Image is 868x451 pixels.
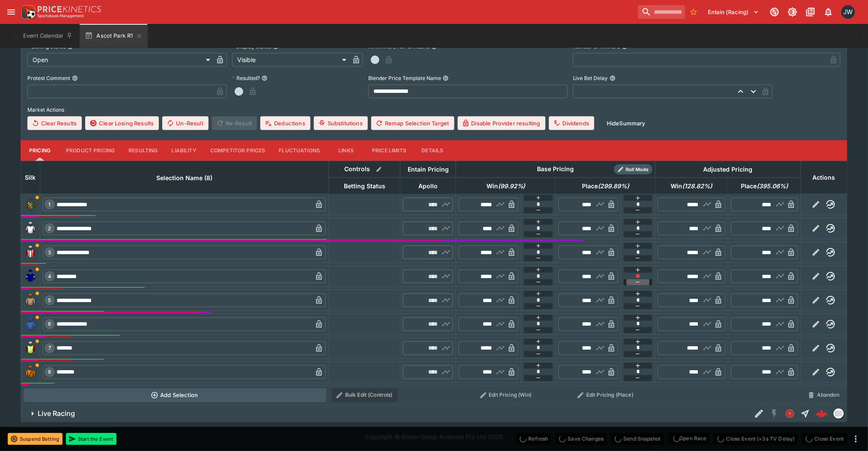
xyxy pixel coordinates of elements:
img: runner 7 [24,341,37,355]
button: No Bookmarks [687,5,701,19]
button: Start the Event [66,433,116,445]
img: runner 5 [24,294,37,307]
svg: Closed [785,409,795,419]
img: runner 4 [24,270,37,283]
button: Pricing [21,140,59,161]
img: Sportsbook Management [38,14,84,18]
span: 2 [47,225,53,231]
button: Liability [165,140,203,161]
button: Details [413,140,452,161]
span: Selection Name (8) [147,173,222,183]
p: Protest Comment [27,74,70,82]
button: open drawer [3,4,19,20]
button: Blender Price Template Name [443,75,449,81]
button: Bulk edit [373,164,385,175]
em: ( 128.82 %) [683,181,713,191]
button: Toggle light/dark mode [785,4,800,20]
button: Clear Losing Results [85,116,159,130]
div: Open [27,53,213,67]
div: Base Pricing [534,164,578,175]
em: ( 395.06 %) [757,181,788,191]
span: Place(299.89%) [573,181,638,191]
button: Notifications [821,4,836,20]
img: runner 1 [24,198,37,211]
img: runner 8 [24,365,37,379]
button: Straight [798,406,813,421]
span: Place(395.06%) [731,181,797,191]
button: Dividends [549,116,594,130]
button: more [851,434,861,444]
input: search [638,5,685,19]
h6: Live Racing [38,409,75,418]
button: Product Pricing [59,140,122,161]
img: liveracing [834,409,844,418]
img: runner 2 [24,222,37,235]
div: Show/hide Price Roll mode configuration. [614,164,653,175]
th: Controls [329,161,400,178]
span: 6 [47,321,53,327]
img: runner 6 [24,317,37,331]
button: Documentation [803,4,818,20]
th: Entain Pricing [400,161,456,178]
button: Competitor Prices [203,140,272,161]
button: Add Selection [24,389,326,402]
button: Disable Provider resulting [458,116,546,130]
span: Roll Mode [623,166,653,173]
button: Suspend Betting [8,433,63,445]
button: Select Tenant [703,5,764,19]
button: Closed [782,406,798,421]
button: Un-Result [162,116,208,130]
a: d260a99f-bca6-47ff-9d32-528a358d5342 [813,405,830,422]
div: Jayden Wyke [841,5,855,19]
button: Edit Pricing (Place) [558,389,653,402]
button: Clear Results [27,116,82,130]
th: Actions [801,161,847,194]
button: Price Limits [365,140,413,161]
button: Connected to PK [767,4,782,20]
span: Win(99.92%) [477,181,535,191]
div: liveracing [834,409,844,419]
button: Live Racing [21,405,752,422]
button: Edit Pricing (Win) [459,389,553,402]
button: Live Bet Delay [610,75,616,81]
span: Re-Result [212,116,257,130]
p: Blender Price Template Name [368,74,441,82]
button: Ascot Park R1 [80,24,147,48]
span: 8 [47,369,53,375]
label: Market Actions [27,104,841,116]
button: Bulk Edit (Controls) [331,389,398,402]
button: HideSummary [602,116,650,130]
span: 5 [47,297,53,303]
button: Protest Comment [72,75,78,81]
button: SGM Disabled [767,406,782,421]
th: Adjusted Pricing [655,161,801,178]
img: PriceKinetics Logo [19,3,36,21]
div: split button [668,433,710,445]
button: Jayden Wyke [839,3,858,21]
button: Resulting [122,140,164,161]
th: Silk [21,161,40,194]
img: PriceKinetics [38,6,101,12]
p: Live Bet Delay [573,74,608,82]
button: Event Calendar [18,24,78,48]
button: Remap Selection Target [371,116,454,130]
p: Resulted? [232,74,260,82]
div: Visible [232,53,349,67]
img: logo-cerberus--red.svg [816,408,828,420]
img: runner 3 [24,246,37,259]
div: d260a99f-bca6-47ff-9d32-528a358d5342 [816,408,828,420]
em: ( 299.89 %) [598,181,629,191]
th: Apollo [400,178,456,194]
button: Resulted? [262,75,268,81]
button: Deductions [260,116,310,130]
button: Abandon [803,389,844,402]
span: Betting Status [334,181,395,191]
span: 7 [47,345,53,351]
span: 3 [47,249,53,255]
button: Fluctuations [272,140,327,161]
span: Win(128.82%) [662,181,722,191]
em: ( 99.92 %) [498,181,525,191]
button: Edit Detail [752,406,767,421]
button: Substitutions [314,116,368,130]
